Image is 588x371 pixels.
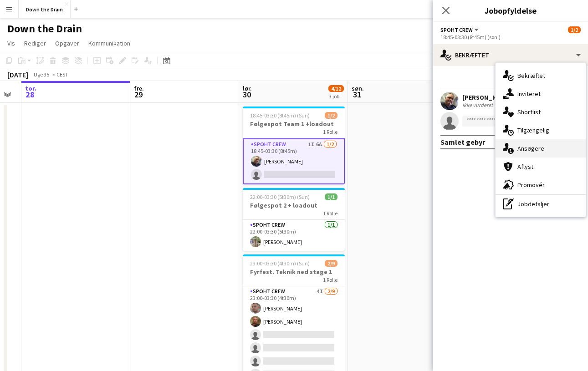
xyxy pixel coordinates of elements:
div: 18:45-03:30 (8t45m) (søn.) [440,34,581,41]
span: 31 [350,89,364,100]
span: 1 Rolle [323,128,337,135]
a: Kommunikation [85,37,134,49]
span: 28 [24,89,36,100]
span: tor. [25,84,36,92]
span: 4/12 [328,85,344,92]
span: 22:00-03:30 (5t30m) (Sun) [250,193,310,200]
span: Vis [7,39,15,47]
div: Aflyst [496,158,586,176]
div: [PERSON_NAME] [462,93,537,102]
h3: Jobopfyldelse [433,5,588,16]
div: Promovér [496,176,586,194]
div: CEST [56,71,68,78]
span: Uge 35 [30,71,53,78]
div: Ansøgere [496,139,586,158]
div: Jobdetaljer [496,195,586,213]
div: [DATE] [7,70,28,79]
span: 18:45-03:30 (8t45m) (Sun) [250,112,310,119]
div: Ikke vurderet [462,102,495,109]
app-card-role: Spoht Crew1/122:00-03:30 (5t30m)[PERSON_NAME] [243,220,345,251]
span: lør. [243,84,252,92]
span: Opgaver [55,39,79,47]
span: 1 Rolle [323,210,337,217]
span: 29 [133,89,144,100]
div: Samlet gebyr [440,137,485,147]
h3: Fyrfest. Teknik ned stage 1 [243,268,345,276]
span: Kommunikation [88,39,130,47]
span: 30 [241,89,252,100]
span: 2/9 [325,260,337,267]
span: Rediger [24,39,46,47]
span: Spoht Crew [440,26,473,33]
span: 1/1 [325,193,337,200]
h1: Down the Drain [7,22,82,36]
h3: Følgespot 2 + loadout [243,201,345,209]
div: Inviteret [496,85,586,103]
div: Shortlist [496,103,586,121]
span: 1 Rolle [323,276,337,283]
span: fre. [134,84,144,92]
div: Tilgængelig [496,121,586,139]
div: 3 job [329,93,343,100]
div: Bekræftet [433,44,588,66]
span: 1/2 [568,26,581,33]
a: Vis [4,37,19,49]
a: Opgaver [51,37,83,49]
button: Spoht Crew [440,26,480,33]
span: søn. [352,84,364,92]
app-card-role: Spoht Crew1I6A1/218:45-03:30 (8t45m)[PERSON_NAME] [243,138,345,184]
h3: Følgespot Team 1 +loadout [243,120,345,128]
a: Rediger [20,37,50,49]
app-job-card: 18:45-03:30 (8t45m) (Sun)1/2Følgespot Team 1 +loadout1 RolleSpoht Crew1I6A1/218:45-03:30 (8t45m)[... [243,107,345,184]
div: Bekræftet [496,66,586,85]
button: Down the Drain [19,0,71,18]
span: 1/2 [325,112,337,119]
app-job-card: 22:00-03:30 (5t30m) (Sun)1/1Følgespot 2 + loadout1 RolleSpoht Crew1/122:00-03:30 (5t30m)[PERSON_N... [243,188,345,251]
div: 37.9km [495,102,515,109]
span: 23:00-03:30 (4t30m) (Sun) [250,260,310,267]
